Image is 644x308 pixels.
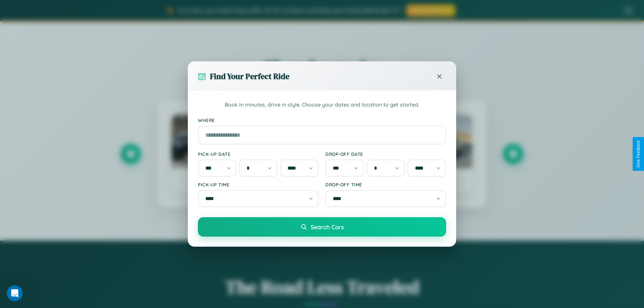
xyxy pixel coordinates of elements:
span: Search Cars [311,223,344,231]
p: Book in minutes, drive in style. Choose your dates and location to get started. [198,101,446,109]
label: Where [198,117,446,123]
label: Pick-up Date [198,151,319,157]
label: Pick-up Time [198,182,319,187]
label: Drop-off Time [325,182,446,187]
label: Drop-off Date [325,151,446,157]
button: Search Cars [198,217,446,237]
h3: Find Your Perfect Ride [210,71,289,82]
